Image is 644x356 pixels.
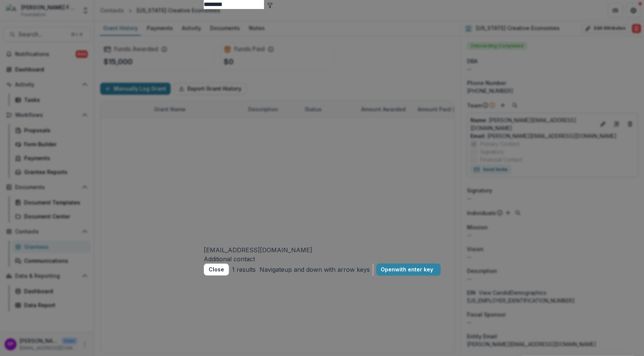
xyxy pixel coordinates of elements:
[232,266,235,273] span: 1
[204,264,229,276] button: Close
[376,264,441,276] button: Openwith enter key
[204,245,441,255] div: [EMAIL_ADDRESS][DOMAIN_NAME]
[237,266,256,273] span: results
[395,267,433,273] span: with enter key
[284,265,370,274] span: up and down with arrow keys
[204,255,255,263] span: Additional contact
[259,265,284,274] span: Navigate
